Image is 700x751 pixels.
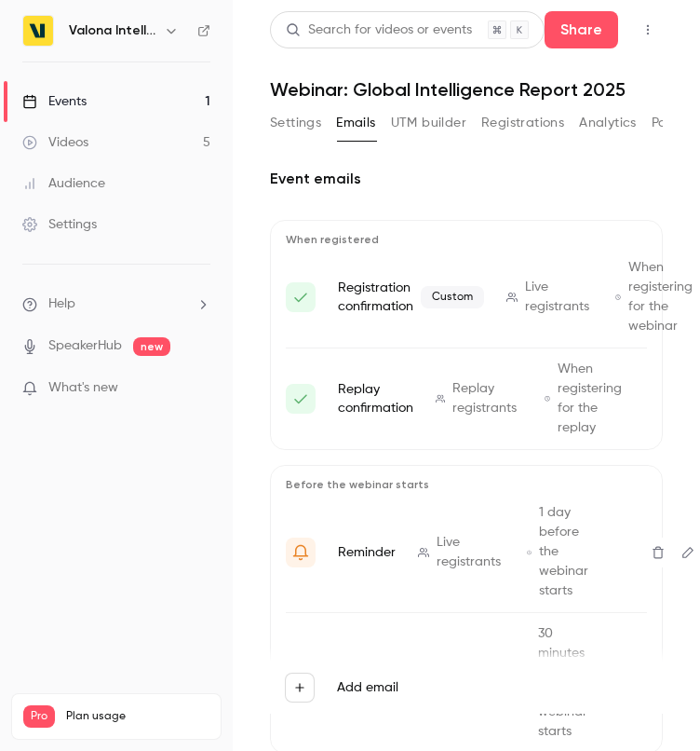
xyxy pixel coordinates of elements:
[481,108,564,138] button: Registrations
[286,20,472,40] div: Search for videos or events
[525,278,593,317] span: Live registrants
[22,92,87,111] div: Events
[23,16,53,46] img: Valona Intelligence
[48,378,118,398] span: What's new
[286,360,647,438] li: Here's your access link to {{ event_name }}!
[452,379,522,418] span: Replay registrants
[270,168,663,190] h2: Event emails
[133,337,170,356] span: new
[337,678,398,697] label: Add email
[558,360,631,438] span: When registering for the replay
[539,503,599,601] span: 1 day before the webinar starts
[286,258,647,336] li: You're in! Plus a framework preview...
[338,380,413,417] p: Replay confirmation
[69,21,156,40] h6: Valona Intelligence
[22,133,88,152] div: Videos
[286,624,647,742] li: [30 MINUTES]: '{{ event_name }}'
[22,215,97,234] div: Settings
[338,543,396,562] p: Reminder
[437,533,505,572] span: Live registrants
[270,78,663,101] h1: Webinar: Global Intelligence Report 2025
[545,11,618,48] button: Share
[538,624,599,742] span: 30 minutes before the webinar starts
[579,108,637,138] button: Analytics
[22,294,210,314] li: help-dropdown-opener
[286,477,647,492] p: Before the webinar starts
[652,108,679,138] button: Polls
[23,705,55,728] span: Pro
[391,108,466,138] button: UTM builder
[421,286,484,308] span: Custom
[286,232,647,247] p: When registered
[338,279,484,316] p: Registration confirmation
[643,538,673,567] button: Delete
[286,503,647,601] li: [TOMORROW]: '{{ event_name }}'
[48,294,75,314] span: Help
[66,709,209,724] span: Plan usage
[48,336,122,356] a: SpeakerHub
[336,108,375,138] button: Emails
[270,108,321,138] button: Settings
[22,174,105,193] div: Audience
